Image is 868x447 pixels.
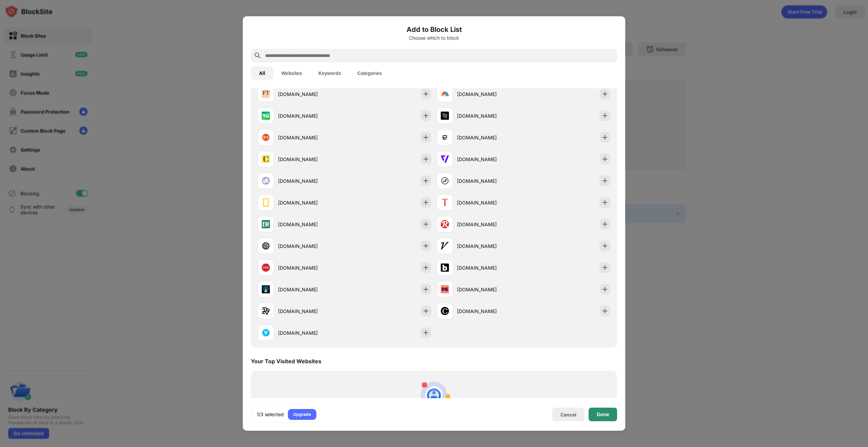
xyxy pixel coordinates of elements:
img: favicons [441,133,449,141]
div: [DOMAIN_NAME] [457,156,524,163]
div: [DOMAIN_NAME] [457,91,524,98]
div: [DOMAIN_NAME] [278,112,344,119]
div: [DOMAIN_NAME] [278,329,344,336]
h6: Add to Block List [251,24,617,35]
div: [DOMAIN_NAME] [278,308,344,315]
div: [DOMAIN_NAME] [457,221,524,228]
div: [DOMAIN_NAME] [278,177,344,184]
div: [DOMAIN_NAME] [278,264,344,271]
div: [DOMAIN_NAME] [278,286,344,293]
img: favicons [441,242,449,250]
button: Websites [273,66,310,80]
img: personal-suggestions.svg [418,379,450,411]
img: favicons [262,198,270,207]
div: [DOMAIN_NAME] [457,242,524,250]
div: [DOMAIN_NAME] [457,308,524,315]
div: [DOMAIN_NAME] [278,91,344,98]
img: favicons [441,220,449,228]
div: Upgrade [293,411,311,418]
div: [DOMAIN_NAME] [457,177,524,184]
img: favicons [441,155,449,163]
img: favicons [441,307,449,315]
img: favicons [262,90,270,98]
button: Categories [349,66,390,80]
img: search.svg [254,52,262,60]
button: Keywords [310,66,349,80]
img: favicons [441,264,449,272]
div: Your Top Visited Websites [251,358,321,365]
div: [DOMAIN_NAME] [278,242,344,250]
div: 1/3 selected [257,411,284,418]
div: Cancel [560,412,576,417]
img: favicons [262,112,270,120]
img: favicons [262,307,270,315]
img: favicons [262,220,270,228]
img: favicons [441,112,449,120]
img: favicons [262,242,270,250]
div: [DOMAIN_NAME] [278,199,344,206]
div: Choose which to block [251,35,617,41]
div: [DOMAIN_NAME] [278,156,344,163]
img: favicons [441,198,449,207]
div: [DOMAIN_NAME] [457,264,524,271]
div: [DOMAIN_NAME] [457,199,524,206]
div: [DOMAIN_NAME] [278,134,344,141]
img: favicons [262,264,270,272]
img: favicons [262,155,270,163]
img: favicons [262,285,270,293]
div: [DOMAIN_NAME] [457,134,524,141]
img: favicons [262,177,270,185]
div: [DOMAIN_NAME] [457,112,524,119]
div: Done [597,412,609,417]
button: All [251,66,273,80]
img: favicons [441,285,449,293]
div: [DOMAIN_NAME] [278,221,344,228]
img: favicons [441,90,449,98]
img: favicons [441,177,449,185]
div: [DOMAIN_NAME] [457,286,524,293]
img: favicons [262,133,270,141]
img: favicons [262,329,270,337]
